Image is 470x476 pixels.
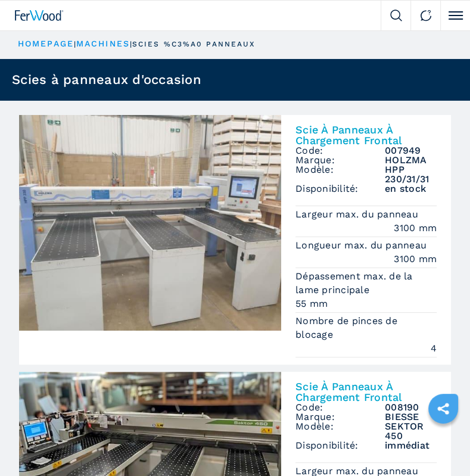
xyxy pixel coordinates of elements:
[385,146,437,155] h3: 007949
[420,10,432,21] img: Contact us
[12,73,201,86] h1: Scies à panneaux d'occasion
[295,403,385,412] span: Code:
[295,155,385,165] span: Marque:
[385,165,437,184] h3: HPP 230/31/31
[295,381,437,403] h2: Scie À Panneaux À Chargement Frontal
[74,40,76,48] span: |
[295,441,385,450] span: Disponibilité:
[295,412,385,422] span: Marque:
[394,221,437,235] em: 3100 mm
[385,155,437,165] h3: HOLZMA
[394,252,437,266] em: 3100 mm
[295,208,421,221] p: Largeur max. du panneau
[130,40,132,48] span: |
[295,165,385,184] span: Modèle:
[295,270,437,297] p: Dépassement max. de la lame principale
[431,341,437,355] em: 4
[295,125,437,146] h2: Scie À Panneaux À Chargement Frontal
[76,39,130,48] a: machines
[385,184,437,194] span: en stock
[385,441,437,450] span: immédiat
[295,315,437,341] p: Nombre de pinces de blocage
[15,10,64,21] img: Ferwood
[295,297,437,310] em: 55 mm
[440,1,470,30] button: Click to toggle menu
[385,422,437,441] h3: SEKTOR 450
[385,412,437,422] h3: BIESSE
[428,394,458,424] a: sharethis
[132,39,255,49] p: scies %C3%A0 panneaux
[295,184,385,194] span: Disponibilité:
[419,422,461,467] iframe: Chat
[18,39,74,48] a: HOMEPAGE
[390,10,402,21] img: Search
[19,115,281,331] img: Scie À Panneaux À Chargement Frontal HOLZMA HPP 230/31/31
[19,115,451,365] a: Scie À Panneaux À Chargement Frontal HOLZMA HPP 230/31/31Scie À Panneaux À Chargement FrontalCode...
[295,146,385,155] span: Code:
[385,403,437,412] h3: 008190
[295,422,385,441] span: Modèle:
[295,239,429,252] p: Longueur max. du panneau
